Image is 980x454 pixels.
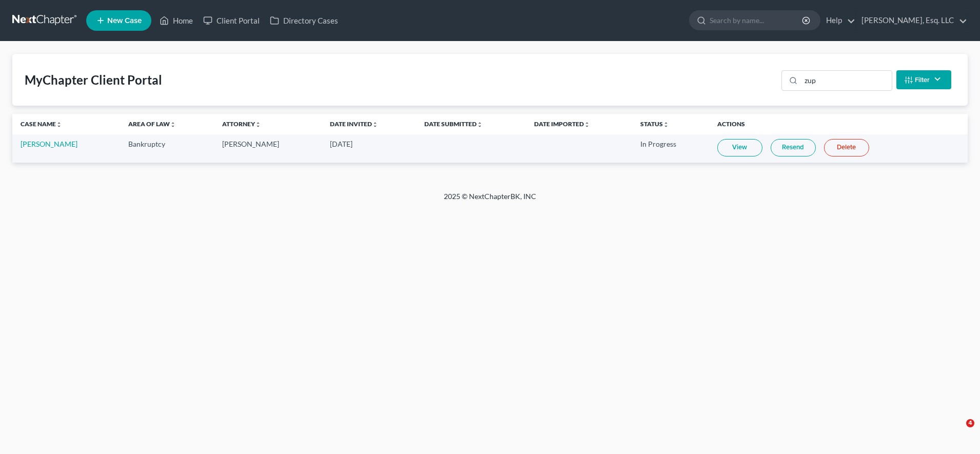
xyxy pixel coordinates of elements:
[25,72,162,88] div: MyChapter Client Portal
[477,122,483,128] i: unfold_more
[824,139,869,156] a: Delete
[107,17,142,25] span: New Case
[214,134,322,163] td: [PERSON_NAME]
[584,122,590,128] i: unfold_more
[966,419,974,427] span: 4
[424,120,483,128] a: Date Submittedunfold_more
[801,71,892,90] input: Search...
[709,114,968,134] th: Actions
[640,120,669,128] a: Statusunfold_more
[717,139,762,156] a: View
[372,122,378,128] i: unfold_more
[896,70,951,89] button: Filter
[710,11,803,30] input: Search by name...
[534,120,590,128] a: Date Importedunfold_more
[821,11,855,30] a: Help
[128,120,176,128] a: Area of Lawunfold_more
[120,134,214,163] td: Bankruptcy
[330,120,378,128] a: Date Invitedunfold_more
[198,191,782,210] div: 2025 © NextChapterBK, INC
[21,140,77,148] a: [PERSON_NAME]
[56,122,62,128] i: unfold_more
[198,11,265,30] a: Client Portal
[255,122,261,128] i: unfold_more
[222,120,261,128] a: Attorneyunfold_more
[154,11,198,30] a: Home
[663,122,669,128] i: unfold_more
[21,120,62,128] a: Case Nameunfold_more
[330,140,352,148] span: [DATE]
[170,122,176,128] i: unfold_more
[771,139,816,156] a: Resend
[265,11,343,30] a: Directory Cases
[632,134,709,163] td: In Progress
[945,419,970,444] iframe: Intercom live chat
[856,11,967,30] a: [PERSON_NAME], Esq. LLC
